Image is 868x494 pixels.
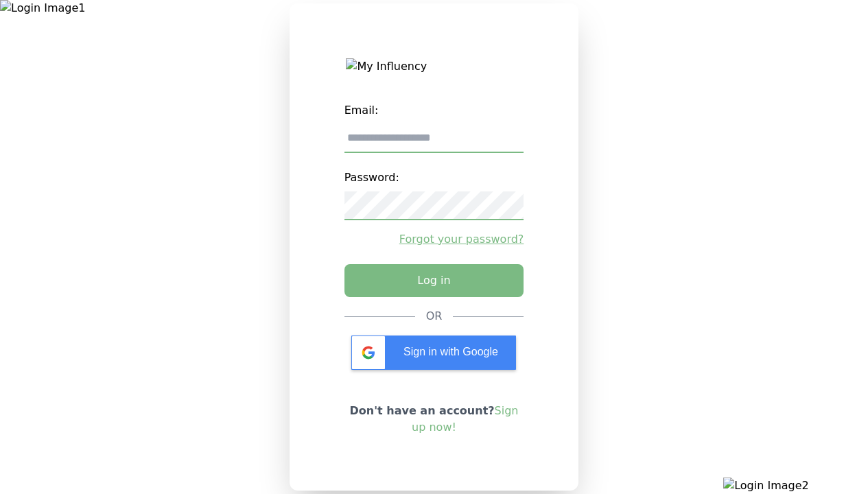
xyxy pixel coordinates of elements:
[344,403,524,436] p: Don't have an account?
[723,478,868,494] img: Login Image2
[344,231,524,248] a: Forgot your password?
[344,264,524,297] button: Log in
[351,336,516,370] div: Sign in with Google
[426,308,443,325] div: OR
[344,97,524,124] label: Email:
[403,346,498,357] span: Sign in with Google
[344,164,524,191] label: Password:
[346,58,521,75] img: My Influency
